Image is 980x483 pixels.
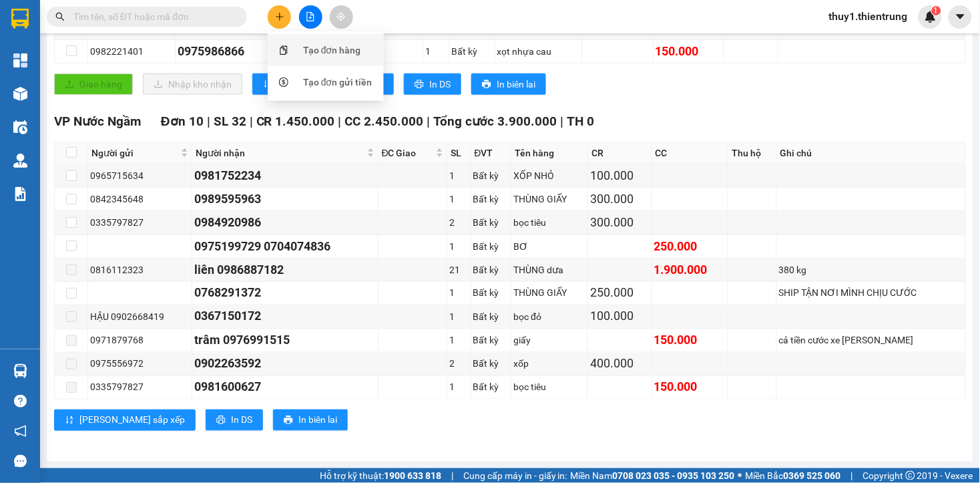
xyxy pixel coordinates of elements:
span: | [338,114,342,129]
div: 0981600627 [194,378,376,397]
button: sort-ascending[PERSON_NAME] sắp xếp [252,73,394,95]
div: Bất kỳ [473,380,509,395]
div: 1 [449,286,469,301]
div: 150.000 [654,331,726,350]
span: 1 [934,6,939,15]
span: ⚪️ [738,473,742,478]
div: THÙNG GIẤY [513,286,585,301]
div: bọc tiêu [513,215,585,230]
div: 380 kg [779,263,963,277]
sup: 1 [932,6,941,15]
span: aim [336,12,346,21]
div: 21 [449,263,469,277]
div: 0965715634 [90,168,190,183]
div: liên 0986887182 [194,261,376,279]
th: Thu hộ [728,142,777,164]
button: printerIn biên lai [273,410,348,431]
span: CR 1.450.000 [256,114,335,129]
div: XỐP NHỎ [513,168,585,183]
span: Người nhận [196,146,364,160]
strong: 1900 633 818 [384,470,441,481]
span: plus [275,12,284,21]
div: 150.000 [654,378,726,397]
div: 1 [449,380,469,395]
div: xọt nhựa cau [497,44,580,59]
span: Đơn 10 [161,114,204,129]
span: caret-down [955,11,967,23]
span: Miền Nam [571,468,735,483]
strong: 0369 525 060 [784,470,841,481]
span: sort-ascending [65,416,74,426]
div: trâm 0976991515 [194,331,376,350]
th: Tên hàng [511,142,588,164]
div: Bất kỳ [473,357,509,371]
div: 0842345648 [90,192,190,206]
button: printerIn DS [404,73,461,95]
div: giấy [513,333,585,348]
span: | [851,468,853,483]
span: Miền Bắc [746,468,841,483]
span: | [451,468,453,483]
img: warehouse-icon [13,120,27,134]
div: 0984920986 [194,213,376,232]
div: SHIP TẬN NƠI MÌNH CHỊU CƯỚC [779,286,963,301]
span: VP Nước Ngầm [54,114,141,129]
div: 250.000 [590,284,649,303]
img: warehouse-icon [13,364,27,378]
div: xốp [513,357,585,371]
span: CC 2.450.000 [345,114,424,129]
div: 1 [449,192,469,206]
span: In biên lai [298,413,337,428]
span: copyright [906,471,915,480]
div: Bất kỳ [473,333,509,348]
span: printer [415,79,424,90]
div: 0768291372 [194,284,376,303]
div: Bất kỳ [473,239,509,254]
button: plus [268,5,291,29]
button: caret-down [949,5,972,29]
div: 0335797827 [90,215,190,230]
div: bọc đỏ [513,310,585,325]
div: bọc tiêu [513,380,585,395]
button: uploadGiao hàng [54,73,133,95]
span: SL 32 [214,114,246,129]
div: 0971879768 [90,333,190,348]
button: printerIn biên lai [471,73,546,95]
img: warehouse-icon [13,87,27,101]
div: 0335797827 [90,380,190,395]
span: printer [482,79,491,90]
span: In DS [231,413,252,428]
span: question-circle [14,395,27,408]
span: message [14,455,27,468]
div: 0902263592 [194,355,376,373]
div: 100.000 [590,307,649,326]
div: Bất kỳ [452,44,493,59]
div: Bất kỳ [473,263,509,277]
div: Bất kỳ [473,215,509,230]
span: | [561,114,564,129]
span: file-add [306,12,315,21]
span: printer [284,416,293,426]
div: 0989595963 [194,190,376,208]
button: file-add [299,5,322,29]
span: dollar-circle [279,77,288,87]
div: 2 [449,357,469,371]
img: warehouse-icon [13,154,27,168]
div: 1 [449,310,469,325]
div: 1 [449,333,469,348]
div: 2 [449,215,469,230]
button: downloadNhập kho nhận [143,73,242,95]
div: Tạo đơn hàng [303,43,361,57]
span: thuy1.thientrung [818,8,919,25]
th: SL [447,142,471,164]
div: 100.000 [590,166,649,185]
input: Tìm tên, số ĐT hoặc mã đơn [73,9,231,24]
img: solution-icon [13,187,27,201]
div: 0975199729 0704074836 [194,237,376,256]
div: 1 [449,239,469,254]
div: 1 [425,44,447,59]
span: Cung cấp máy in - giấy in: [463,468,567,483]
span: Hỗ trợ kỹ thuật: [320,468,441,483]
div: 0975986866 [178,42,278,61]
div: BƠ [513,239,585,254]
